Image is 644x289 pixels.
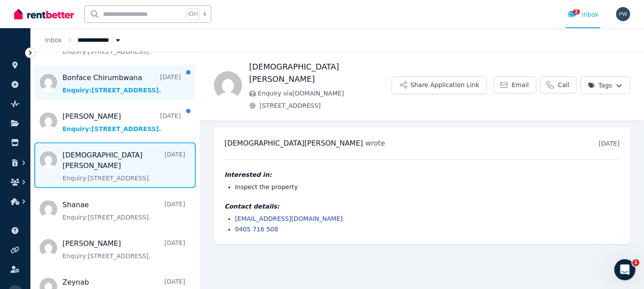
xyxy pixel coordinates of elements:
[235,215,343,222] a: [EMAIL_ADDRESS][DOMAIN_NAME]
[62,34,185,56] a: Enquiry:[STREET_ADDRESS].
[62,238,185,260] a: [PERSON_NAME][DATE]Enquiry:[STREET_ADDRESS].
[392,77,487,94] button: Share Application Link
[249,61,392,85] h1: [DEMOGRAPHIC_DATA][PERSON_NAME]
[62,111,181,133] a: [PERSON_NAME][DATE]Enquiry:[STREET_ADDRESS].
[31,28,136,51] nav: Breadcrumb
[45,37,62,44] a: Inbox
[632,259,639,266] span: 1
[260,101,392,110] span: [STREET_ADDRESS]
[62,73,181,95] a: Bonface Chirumbwana[DATE]Enquiry:[STREET_ADDRESS].
[62,150,185,183] a: [DEMOGRAPHIC_DATA][PERSON_NAME][DATE]Enquiry:[STREET_ADDRESS].
[494,77,536,93] a: Email
[224,170,619,179] h4: Interested in:
[258,89,392,98] span: Enquiry via [DOMAIN_NAME]
[580,77,630,94] button: Tags
[14,7,74,21] img: RentBetter
[186,8,200,20] span: Ctrl
[224,139,363,147] span: [DEMOGRAPHIC_DATA][PERSON_NAME]
[616,7,630,21] img: Paul Williams
[558,80,569,89] span: Call
[224,202,619,211] h4: Contact details:
[365,139,385,147] span: wrote
[235,226,278,233] a: 0405 716 508
[235,183,619,191] li: Inspect the property
[512,80,529,89] span: Email
[62,199,185,221] a: Shanae[DATE]Enquiry:[STREET_ADDRESS].
[540,77,577,93] a: Call
[614,259,635,280] iframe: Intercom live chat
[567,10,598,19] div: Inbox
[573,9,580,15] span: 2
[588,81,612,90] span: Tags
[203,11,206,18] span: k
[214,71,242,99] img: Muhammad Usman
[599,140,619,147] time: [DATE]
